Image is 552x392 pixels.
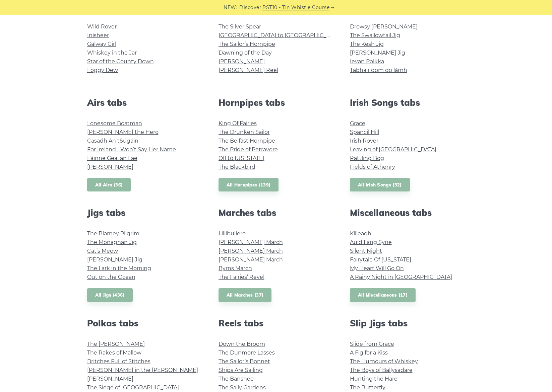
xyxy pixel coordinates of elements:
a: The Sailor’s Bonnet [219,358,270,365]
a: Foggy Dew [87,67,118,73]
a: Fairytale Of [US_STATE] [350,256,411,263]
a: The Sally Gardens [219,384,266,391]
a: Lonesome Boatman [87,120,142,127]
a: The Silver Spear [219,23,261,30]
a: The Blarney Pilgrim [87,230,139,237]
a: My Heart Will Go On [350,265,404,271]
a: Whiskey in the Jar [87,50,137,56]
a: PST10 - Tin Whistle Course [262,4,329,11]
a: Grace [350,120,365,127]
a: The Butterfly [350,384,385,391]
a: Irish Rover [350,138,378,144]
a: [PERSON_NAME] [87,164,133,170]
a: Lillibullero [219,230,246,237]
a: The Banshee [219,376,254,382]
a: Byrns March [219,265,252,271]
a: A Rainy Night in [GEOGRAPHIC_DATA] [350,274,452,280]
h2: Polkas tabs [87,318,202,328]
a: The Kesh Jig [350,41,384,47]
a: [PERSON_NAME] March [219,248,283,254]
a: Britches Full of Stitches [87,358,150,365]
a: The Sailor’s Hornpipe [219,41,275,47]
a: [PERSON_NAME] Jig [87,256,142,263]
a: [PERSON_NAME] March [219,256,283,263]
a: Silent Night [350,248,382,254]
a: [PERSON_NAME] the Hero [87,129,159,135]
span: NEW: [224,4,237,11]
a: [PERSON_NAME] [219,58,265,65]
a: [PERSON_NAME] Jig [350,50,405,56]
h2: Marches tabs [219,208,334,218]
a: The Rakes of Mallow [87,349,141,356]
a: The Boys of Ballysadare [350,367,413,373]
a: Fáinne Geal an Lae [87,155,137,161]
a: All Irish Songs (32) [350,178,410,192]
a: Leaving of [GEOGRAPHIC_DATA] [350,146,436,153]
a: Ships Are Sailing [219,367,263,373]
a: The Dunmore Lasses [219,349,275,356]
a: Slide from Grace [350,341,394,347]
h2: Hornpipes tabs [219,97,334,108]
a: All Hornpipes (139) [219,178,279,192]
a: King Of Fairies [219,120,257,127]
a: The Blackbird [219,164,255,170]
a: The Belfast Hornpipe [219,138,275,144]
a: [PERSON_NAME] March [219,239,283,245]
a: Drowsy [PERSON_NAME] [350,23,418,30]
a: The Monaghan Jig [87,239,137,245]
a: All Airs (36) [87,178,131,192]
a: For Ireland I Won’t Say Her Name [87,146,176,153]
a: Killeagh [350,230,371,237]
a: Down the Broom [219,341,265,347]
a: Casadh An tSúgáin [87,138,138,144]
a: Fields of Athenry [350,164,395,170]
a: Hunting the Hare [350,376,397,382]
a: The Lark in the Morning [87,265,151,271]
a: Star of the County Down [87,58,154,65]
a: The Swallowtail Jig [350,32,400,38]
h2: Reels tabs [219,318,334,328]
a: All Miscellaneous (17) [350,288,416,302]
h2: Airs tabs [87,97,202,108]
a: The [PERSON_NAME] [87,341,145,347]
a: Cat’s Meow [87,248,118,254]
a: A Fig for a Kiss [350,349,388,356]
a: The Humours of Whiskey [350,358,418,365]
a: Tabhair dom do lámh [350,67,407,73]
a: Spancil Hill [350,129,379,135]
a: The Siege of [GEOGRAPHIC_DATA] [87,384,179,391]
h2: Irish Songs tabs [350,97,465,108]
a: [PERSON_NAME] [87,376,133,382]
a: Wild Rover [87,23,117,30]
a: The Pride of Petravore [219,146,278,153]
h2: Jigs tabs [87,208,202,218]
a: All Marches (37) [219,288,272,302]
a: [PERSON_NAME] Reel [219,67,278,73]
a: The Drunken Sailor [219,129,270,135]
a: Out on the Ocean [87,274,135,280]
h2: Miscellaneous tabs [350,208,465,218]
span: Discover [239,4,261,11]
a: Inisheer [87,32,109,38]
a: [PERSON_NAME] in the [PERSON_NAME] [87,367,198,373]
a: Rattling Bog [350,155,384,161]
a: [GEOGRAPHIC_DATA] to [GEOGRAPHIC_DATA] [219,32,342,38]
a: Off to [US_STATE] [219,155,264,161]
a: Dawning of the Day [219,50,272,56]
a: Auld Lang Syne [350,239,392,245]
a: Ievan Polkka [350,58,384,65]
a: Galway Girl [87,41,116,47]
a: All Jigs (436) [87,288,133,302]
h2: Slip Jigs tabs [350,318,465,328]
a: The Fairies’ Revel [219,274,264,280]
